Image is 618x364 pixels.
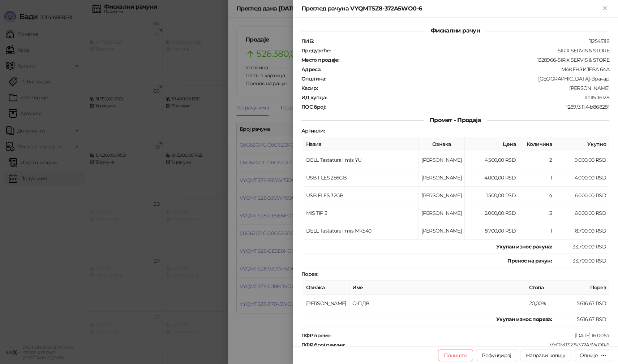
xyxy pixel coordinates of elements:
[555,151,609,169] td: 9.000,00 RSD
[580,352,598,359] div: Опције
[301,4,601,13] div: Преглед рачуна VYQMTSZ8-372A5WO0-6
[465,204,519,222] td: 2.000,00 RSD
[555,204,609,222] td: 6.000,00 RSD
[555,222,609,240] td: 8.700,00 RSD
[555,187,609,204] td: 6.000,00 RSD
[419,204,465,222] td: [PERSON_NAME]
[419,169,465,187] td: [PERSON_NAME]
[331,47,610,54] div: SIRIX SERVIS & STORE
[555,281,609,295] th: Порез
[419,151,465,169] td: [PERSON_NAME]
[301,127,325,134] strong: Артикли :
[438,350,473,361] button: Поништи
[465,187,519,204] td: 1.500,00 RSD
[520,350,571,361] button: Направи копију
[303,187,419,204] td: USB FLES 32GB
[519,169,555,187] td: 1
[332,332,610,339] div: [DATE] 16:00:57
[555,240,609,254] td: 33.700,00 RSD
[303,295,349,312] td: [PERSON_NAME]
[555,137,609,151] th: Укупно
[327,75,610,82] div: [GEOGRAPHIC_DATA]-Врачар
[419,222,465,240] td: [PERSON_NAME]
[301,57,339,63] strong: Место продаје :
[301,271,318,277] strong: Порез :
[496,316,552,322] strong: Укупан износ пореза:
[303,281,349,295] th: Ознака
[574,350,612,361] button: Опције
[519,187,555,204] td: 4
[555,254,609,268] td: 33.700,00 RSD
[301,75,326,82] strong: Општина :
[555,169,609,187] td: 4.000,00 RSD
[301,47,331,54] strong: Предузеће :
[303,204,419,222] td: MIS TIP 3
[326,104,610,110] div: 1289/3.11.4-b868281
[419,187,465,204] td: [PERSON_NAME]
[301,342,345,348] strong: ПФР број рачуна :
[507,257,552,264] strong: Пренос на рачун :
[555,312,609,326] td: 5.616,67 RSD
[601,4,609,13] button: Close
[301,94,326,101] strong: ИД купца :
[340,57,610,63] div: 1328966-SIRIX SERVIS & STORE
[349,281,526,295] th: Име
[303,222,419,240] td: DELL Tastatura i mis MK540
[519,222,555,240] td: 1
[346,342,610,348] div: VYQMTSZ8-372A5WO0-6
[327,94,610,101] div: 10:115116128
[301,38,313,44] strong: ПИБ :
[519,204,555,222] td: 3
[526,281,555,295] th: Стопа
[496,243,552,250] strong: Укупан износ рачуна :
[424,117,487,123] span: Промет - Продаја
[314,38,610,44] div: 112545118
[465,222,519,240] td: 8.700,00 RSD
[349,295,526,312] td: О-ПДВ
[465,151,519,169] td: 4.500,00 RSD
[519,137,555,151] th: Количина
[322,66,610,73] div: МАКЕНЗИЈЕВА 64А
[519,151,555,169] td: 2
[526,295,555,312] td: 20,00%
[303,137,419,151] th: Назив
[425,27,486,34] span: Фискални рачун
[301,332,331,339] strong: ПФР време :
[303,151,419,169] td: DELL Tastatura i mis YU
[318,85,610,91] div: [PERSON_NAME]
[465,169,519,187] td: 4.000,00 RSD
[419,137,465,151] th: Ознака
[555,295,609,312] td: 5.616,67 RSD
[301,104,325,110] strong: ПОС број :
[476,350,517,361] button: Рефундирај
[465,137,519,151] th: Цена
[301,66,321,73] strong: Адреса :
[301,85,318,91] strong: Касир :
[303,169,419,187] td: USB FLES 256GB
[526,352,565,359] span: Направи копију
